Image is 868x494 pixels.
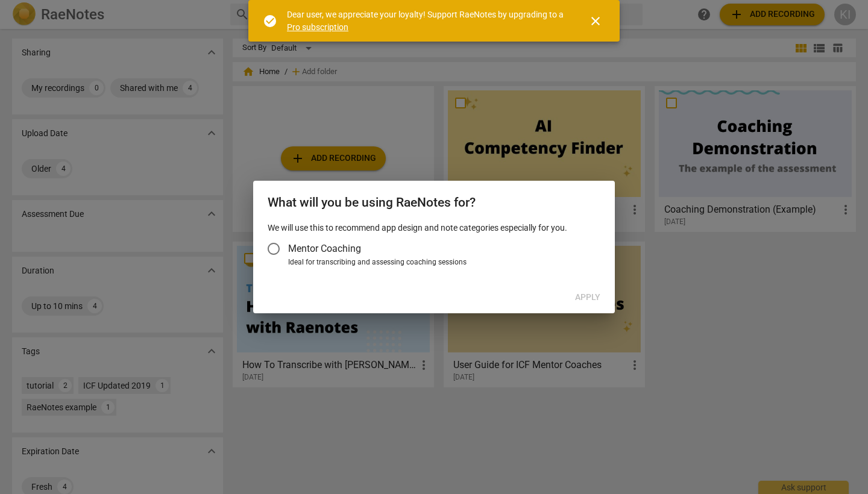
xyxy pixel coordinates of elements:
[268,195,600,210] h2: What will you be using RaeNotes for?
[268,222,600,234] p: We will use this to recommend app design and note categories especially for you.
[268,234,600,268] div: Account type
[288,257,597,268] div: Ideal for transcribing and assessing coaching sessions
[581,7,610,36] button: Close
[287,8,567,33] div: Dear user, we appreciate your loyalty! Support RaeNotes by upgrading to a
[588,14,603,28] span: close
[288,242,361,255] span: Mentor Coaching
[263,14,277,28] span: check_circle
[287,22,348,32] a: Pro subscription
